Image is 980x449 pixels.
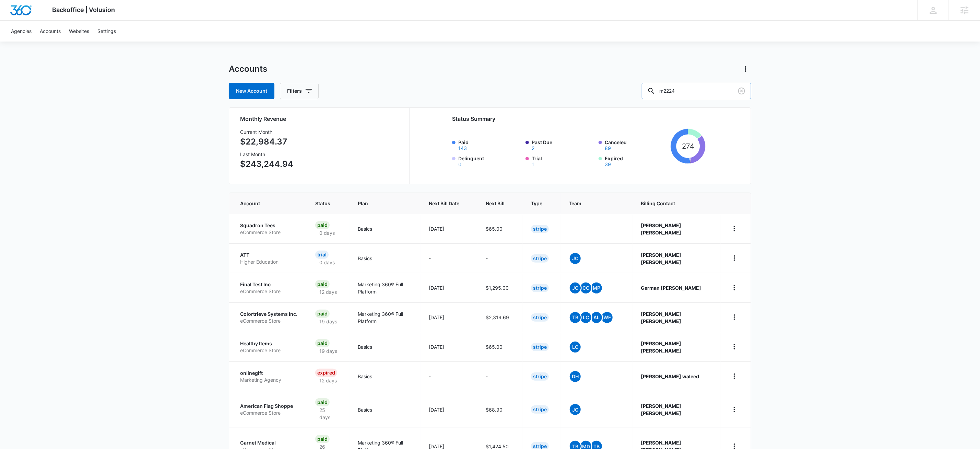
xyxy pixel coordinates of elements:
div: Stripe [531,284,549,292]
p: Higher Education [240,258,299,265]
label: Expired [605,155,668,167]
label: Canceled [605,139,668,151]
strong: German [PERSON_NAME] [641,285,701,291]
a: Squadron TeeseCommerce Store [240,222,299,235]
p: 0 days [315,259,339,266]
strong: [PERSON_NAME] [PERSON_NAME] [641,403,681,416]
span: DH [570,371,581,382]
label: Past Due [532,139,595,151]
button: home [729,253,740,264]
label: Trial [532,155,595,167]
p: Colortrieve Systems Inc. [240,311,299,318]
div: Paid [315,221,330,229]
button: home [729,371,740,382]
p: eCommerce Store [240,229,299,236]
p: ATT [240,252,299,258]
p: Basics [358,373,413,380]
p: Healthy Items [240,340,299,347]
span: JC [570,253,581,264]
button: home [729,282,740,293]
span: LC [570,342,581,353]
a: Final Test InceCommerce Store [240,281,299,295]
span: TB [570,312,581,323]
p: $22,984.37 [240,136,293,148]
span: Billing Contact [641,200,712,207]
p: American Flag Shoppe [240,403,299,410]
button: Trial [532,162,534,167]
span: Account [240,200,289,207]
p: eCommerce Store [240,288,299,295]
tspan: 274 [682,142,694,150]
h2: Status Summary [452,115,706,123]
strong: [PERSON_NAME] waleed [641,373,699,379]
span: JC [570,283,581,293]
p: 0 days [315,229,339,237]
a: onlinegiftMarketing Agency [240,370,299,383]
a: ATTHigher Education [240,252,299,265]
td: [DATE] [421,332,477,361]
span: JC [570,404,581,415]
button: home [729,223,740,234]
div: Paid [315,339,330,347]
button: Actions [740,64,751,74]
span: Status [315,200,331,207]
a: Agencies [7,21,36,42]
p: Basics [358,255,413,262]
button: home [729,312,740,323]
button: Paid [458,146,467,151]
td: - [421,361,477,391]
div: Stripe [531,343,549,351]
a: Settings [93,21,120,42]
p: Basics [358,343,413,350]
a: Websites [65,21,93,42]
div: Stripe [531,372,549,381]
h3: Current Month [240,128,293,136]
div: Paid [315,310,330,318]
td: - [477,243,523,273]
strong: [PERSON_NAME] [PERSON_NAME] [641,222,681,235]
strong: [PERSON_NAME] [PERSON_NAME] [641,311,681,324]
p: Squadron Tees [240,222,299,229]
p: eCommerce Store [240,347,299,354]
span: Next Bill [486,200,505,207]
span: CC [580,283,591,293]
p: $243,244.94 [240,158,293,170]
a: Accounts [36,21,65,42]
button: Canceled [605,146,611,151]
label: Delinquent [458,155,521,167]
span: LC [580,312,591,323]
a: New Account [229,83,274,99]
td: $68.90 [477,391,523,428]
p: 19 days [315,318,341,325]
p: Final Test Inc [240,281,299,288]
p: Basics [358,406,413,413]
div: Stripe [531,313,549,322]
div: Stripe [531,405,549,414]
button: Expired [605,162,611,167]
button: Filters [280,83,319,99]
div: Trial [315,251,329,259]
p: eCommerce Store [240,410,299,416]
h2: Monthly Revenue [240,115,401,123]
strong: [PERSON_NAME] [PERSON_NAME] [641,341,681,354]
input: Search [642,83,751,99]
span: Backoffice | Volusion [52,6,115,13]
label: Paid [458,139,521,151]
td: $1,295.00 [477,273,523,302]
div: Stripe [531,254,549,263]
a: Colortrieve Systems Inc.eCommerce Store [240,311,299,324]
td: [DATE] [421,302,477,332]
td: - [477,361,523,391]
button: Clear [736,85,747,96]
a: American Flag ShoppeeCommerce Store [240,403,299,416]
button: home [729,341,740,352]
div: Paid [315,280,330,288]
span: WF [602,312,613,323]
td: [DATE] [421,273,477,302]
p: 12 days [315,288,341,296]
span: MP [591,283,602,293]
td: [DATE] [421,391,477,428]
p: Basics [358,225,413,232]
h1: Accounts [229,64,267,74]
p: Garnet Medical [240,439,299,446]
